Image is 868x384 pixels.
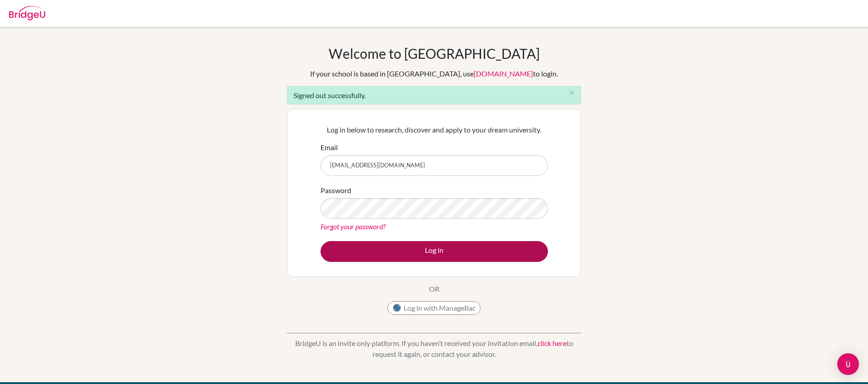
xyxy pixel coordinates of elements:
[474,69,533,78] a: [DOMAIN_NAME]
[9,6,45,20] img: Bridge-U
[568,90,575,96] i: close
[387,301,481,315] button: Log in with ManageBac
[429,284,439,294] p: OR
[321,185,351,196] label: Password
[287,338,581,360] p: BridgeU is an invite only platform. If you haven’t received your invitation email, to request it ...
[321,124,548,135] p: Log in below to research, discover and apply to your dream university.
[321,142,338,153] label: Email
[321,222,386,231] a: Forgot your password?
[329,45,540,62] h1: Welcome to [GEOGRAPHIC_DATA]
[538,339,566,347] a: click here
[837,353,859,375] div: Open Intercom Messenger
[310,68,558,79] div: If your school is based in [GEOGRAPHIC_DATA], use to login.
[562,86,580,100] button: Close
[321,241,548,262] button: Log in
[287,86,581,104] div: Signed out successfully.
